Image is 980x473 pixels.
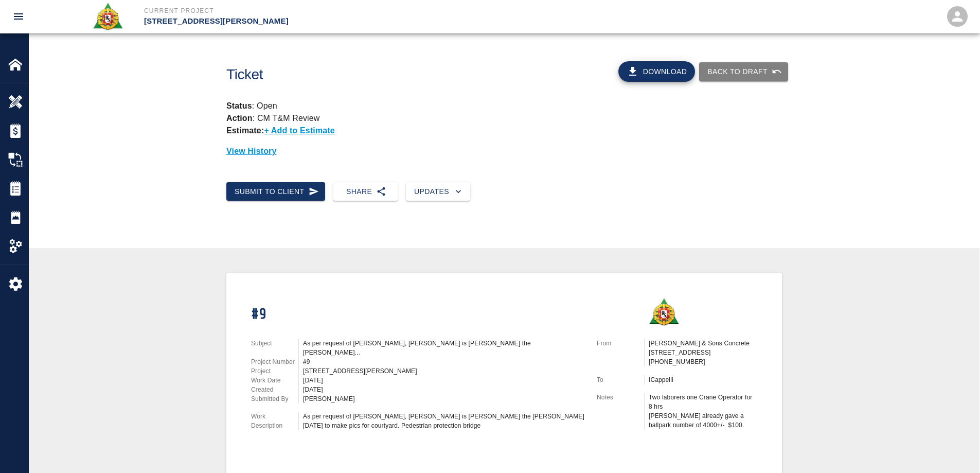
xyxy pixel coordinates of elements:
p: Subject [251,339,298,348]
p: Notes [597,393,644,402]
p: : Open [226,100,782,112]
div: As per request of [PERSON_NAME], [PERSON_NAME] is [PERSON_NAME] the [PERSON_NAME] [DATE] to make ... [303,412,584,430]
p: Submitted By [251,394,298,404]
p: From [597,339,644,348]
img: Roger & Sons Concrete [648,297,680,326]
p: Project Number [251,357,298,366]
div: [DATE] [303,376,584,385]
iframe: Chat Widget [929,424,980,473]
div: #9 [303,357,584,366]
img: Roger & Sons Concrete [92,2,123,31]
p: [STREET_ADDRESS][PERSON_NAME] [144,15,546,27]
button: Download [618,61,696,82]
button: Updates [406,182,470,201]
p: Current Project [144,6,546,15]
p: Project [251,366,298,376]
p: Work Date [251,376,298,385]
p: Work Description [251,412,298,430]
button: Share [333,182,398,201]
div: [STREET_ADDRESS][PERSON_NAME] [303,366,584,376]
p: [PHONE_NUMBER] [649,357,757,366]
p: [PERSON_NAME] & Sons Concrete [649,339,757,348]
div: Two laborers one Crane Operator for 8 hrs [PERSON_NAME] already gave a ballpark number of 4000+/-... [649,393,757,430]
button: Back to Draft [699,62,788,81]
div: As per request of [PERSON_NAME], [PERSON_NAME] is [PERSON_NAME] the [PERSON_NAME]... [303,339,584,357]
p: ICappelli [649,375,757,384]
p: : CM T&M Review [226,114,320,122]
div: [PERSON_NAME] [303,394,584,404]
strong: Estimate: [226,126,264,135]
p: Created [251,385,298,394]
button: open drawer [6,4,31,29]
button: Submit to Client [226,182,325,201]
h1: Ticket [226,66,547,83]
p: [STREET_ADDRESS] [649,348,757,357]
div: [DATE] [303,385,584,394]
p: + Add to Estimate [264,126,335,135]
p: To [597,375,644,384]
h1: #9 [251,306,584,324]
p: View History [226,145,782,157]
strong: Action [226,114,253,122]
strong: Status [226,101,252,110]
